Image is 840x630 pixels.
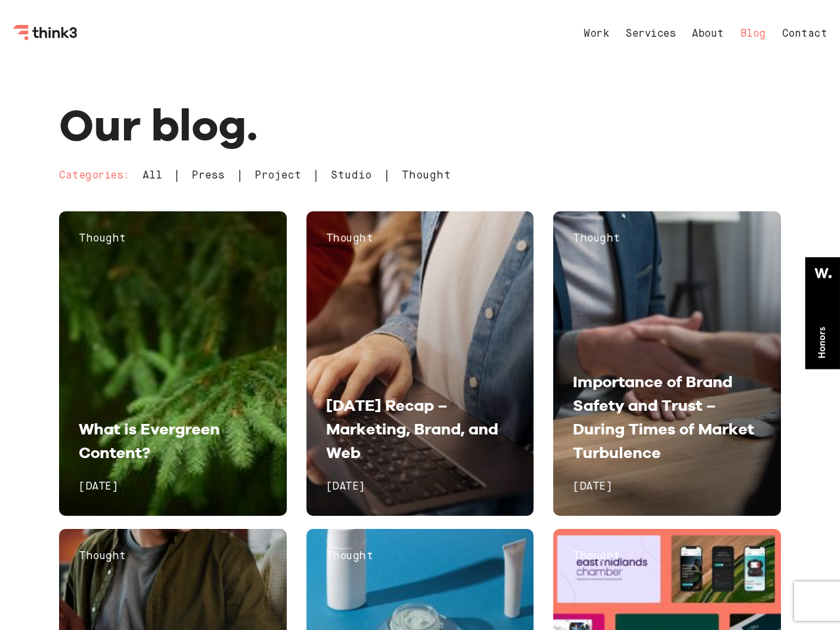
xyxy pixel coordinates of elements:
[312,171,320,181] span: |
[142,171,162,182] span: All
[573,551,620,562] span: Thought
[79,234,126,244] span: Thought
[740,29,766,39] a: Blog
[782,29,828,39] a: Contact
[402,171,451,182] span: Thought
[573,234,620,244] span: Thought
[331,171,371,182] span: Studio
[326,396,498,462] span: [DATE] Recap – Marketing, Brand, and Web
[79,419,220,462] span: What is Evergreen Content?
[326,234,373,244] span: Thought
[583,29,609,39] a: Work
[236,171,243,181] span: |
[326,482,365,492] span: [DATE]
[573,482,612,492] span: [DATE]
[625,29,675,39] a: Services
[79,551,126,562] span: Thought
[173,171,180,181] span: |
[192,171,224,182] span: Press
[383,171,390,181] span: |
[13,30,79,43] a: Think3 Logo
[79,482,117,492] span: [DATE]
[326,551,373,562] span: Thought
[573,372,754,462] span: Importance of Brand Safety and Trust – During Times of Market Turbulence
[692,29,724,39] a: About
[255,171,301,182] span: Project
[59,168,129,185] h3: Categories:
[59,101,781,148] h1: Our blog.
